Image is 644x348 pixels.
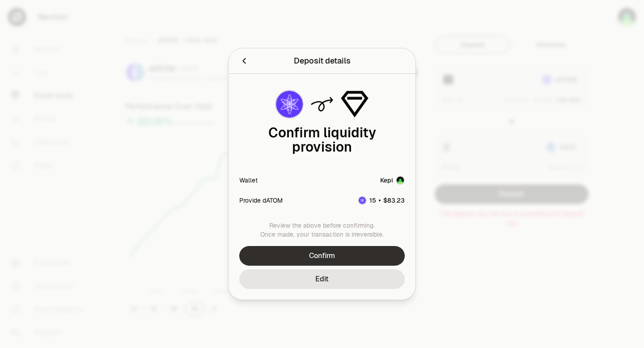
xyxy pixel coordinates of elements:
img: dATOM Logo [276,91,303,118]
div: Provide dATOM [239,196,283,205]
div: Kepi [380,176,393,185]
button: Confirm [239,246,405,266]
button: Edit [239,269,405,289]
img: Account Image [397,177,404,184]
button: Back [239,55,249,67]
img: dATOM Logo [359,197,366,204]
div: Deposit details [294,55,351,67]
button: KepiAccount Image [380,176,405,185]
div: Wallet [239,176,258,185]
div: Review the above before confirming. Once made, your transaction is irreversible. [239,221,405,239]
div: Confirm liquidity provision [239,126,405,154]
